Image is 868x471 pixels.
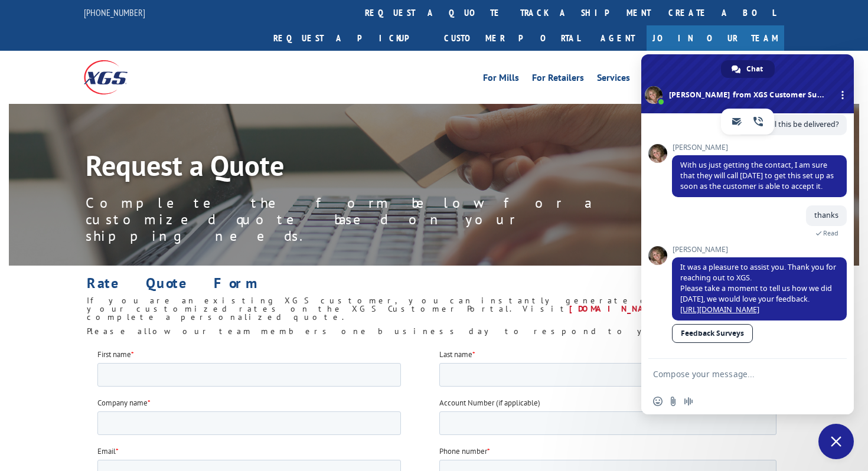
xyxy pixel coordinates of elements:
span: Audio message [684,397,693,406]
a: email [726,111,748,132]
span: Phone number [342,97,390,107]
input: Contact by Email [3,165,11,172]
span: With us just getting the contact, I am sure that they will call [DATE] to get this set up as soon... [680,160,834,191]
a: Customer Portal [435,25,589,51]
span: Account Number (if applicable) [342,49,443,59]
span: Read [823,229,838,237]
textarea: Compose your message... [653,369,816,380]
input: [GEOGRAPHIC_DATA] [3,317,11,325]
span: Buyer [14,349,32,359]
a: For Retailers [532,73,584,86]
h1: Request a Quote [86,151,617,185]
input: Drayage [3,413,11,420]
a: phone [748,111,769,132]
p: Complete the form below for a customized quote based on your shipping needs. [86,195,617,244]
span: It was a pleasure to assist you. Thank you for reaching out to XGS. Please take a moment to tell ... [680,262,836,315]
div: Close chat [818,424,854,459]
span: LTL & Warehousing [14,381,76,391]
input: Total Operations [3,365,11,372]
span: Truckload [14,237,45,247]
span: Drayage [14,413,40,423]
span: LTL, Truckload & Warehousing [14,397,110,407]
a: Feedback Surveys [672,324,753,343]
input: Pick and Pack Solutions [3,333,11,341]
input: Supply Chain Integration [3,285,11,293]
input: Buyer [3,349,11,356]
span: Total Operations [14,365,66,375]
input: Expedited Shipping [3,253,11,261]
span: [GEOGRAPHIC_DATA] [14,317,83,327]
input: Truckload [3,237,11,245]
span: Supply Chain Integration [14,285,93,295]
a: Request a pickup [265,25,435,51]
input: Custom Cutting [3,301,11,309]
div: Chat [721,60,775,78]
span: If you are an existing XGS customer, you can instantly generate quotes with your customized rates... [87,295,743,314]
span: Contact by Phone [14,181,70,191]
input: LTL & Warehousing [3,381,11,388]
span: Warehousing [14,269,55,279]
input: LTL, Truckload & Warehousing [3,397,11,404]
a: [URL][DOMAIN_NAME] [680,305,759,315]
span: Expedited Shipping [14,253,77,263]
input: Warehousing [3,269,11,277]
span: Insert an emoji [653,397,663,406]
h1: Rate Quote Form [87,276,781,296]
a: For Mills [483,73,519,86]
span: Contact by Email [14,165,67,175]
span: Send a file [668,397,678,406]
span: LTL Shipping [14,221,54,231]
a: Services [597,73,630,86]
input: LTL Shipping [3,221,11,229]
a: Agent [589,25,647,51]
a: [PHONE_NUMBER] [84,6,145,18]
span: when will this be delivered? [744,119,838,129]
a: [DOMAIN_NAME] [569,303,668,314]
span: Pick and Pack Solutions [14,333,89,343]
input: Contact by Phone [3,181,11,188]
span: to log in and complete a personalized quote. [87,303,778,322]
div: More channels [834,87,850,103]
span: Destination Zip Code [342,434,409,444]
span: Custom Cutting [14,301,63,311]
a: Join Our Team [647,25,784,51]
h6: Please allow our team members one business day to respond to your request. [87,327,781,341]
span: Chat [746,60,763,78]
span: [PERSON_NAME] [672,246,847,254]
span: thanks [814,210,838,220]
span: [PERSON_NAME] [672,143,847,152]
span: Last name [342,1,375,11]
